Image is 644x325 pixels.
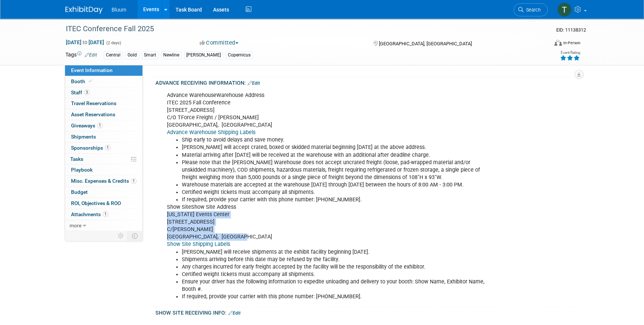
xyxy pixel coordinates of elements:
[71,178,136,184] span: Misc. Expenses & Credits
[182,189,492,196] li: Certified weight tickets must accompany all shipments.
[105,145,110,150] span: 1
[128,231,143,241] td: Toggle Event Tabs
[65,176,142,186] a: Misc. Expenses & Credits1
[563,40,580,46] div: In-Person
[71,200,121,206] span: ROI, Objectives & ROO
[71,123,103,129] span: Giveaways
[184,51,223,59] div: [PERSON_NAME]
[65,154,142,165] a: Tasks
[65,98,142,109] a: Travel Reservations
[88,79,92,83] i: Booth reservation complete
[106,40,121,45] span: (2 days)
[84,90,90,95] span: 3
[182,181,492,189] li: Warehouse materials are accepted at the warehouse [DATE] through [DATE] between the hours of 8:00...
[182,196,492,204] li: If required, provide your carrier with this phone number: [PHONE_NUMBER].
[524,7,541,13] span: Search
[182,278,492,293] li: Ensure your driver has the following information to expedite unloading and delivery to your booth...
[142,51,158,59] div: Smart
[182,293,492,300] li: If required, provide your carrier with this phone number: [PHONE_NUMBER].
[162,88,497,304] div: Advance WarehouseWarehouse Address ITEC 2025 Fall Conference [STREET_ADDRESS] C/O TForce Freight ...
[182,159,492,181] li: Please note that the [PERSON_NAME] Warehouse does not accept uncrated freight (loose, pad-wrapped...
[182,271,492,278] li: Certified weight tickets must accompany all shipments.
[65,109,142,120] a: Asset Reservations
[63,22,537,36] div: ITEC Conference Fall 2025
[182,152,492,159] li: Material arriving after [DATE] will be received at the warehouse with an additional after deadlin...
[513,3,548,16] a: Search
[557,3,571,17] img: Taylor Bradley
[71,100,116,106] span: Travel Reservations
[97,123,103,128] span: 1
[65,87,142,98] a: Staff3
[65,209,142,220] a: Attachments1
[554,40,562,46] img: Format-Inperson.png
[104,51,123,59] div: Central
[197,39,241,47] button: Committed
[71,189,88,195] span: Budget
[65,76,142,87] a: Booth
[379,41,471,46] span: [GEOGRAPHIC_DATA], [GEOGRAPHIC_DATA]
[167,129,255,136] a: Advance Warehouse Shipping Labels
[65,6,103,14] img: ExhibitDay
[71,90,90,95] span: Staff
[228,311,241,316] a: Edit
[103,211,108,217] span: 1
[70,156,83,162] span: Tasks
[182,144,492,151] li: [PERSON_NAME] will accept crated, boxed or skidded material beginning [DATE] at the above address.
[65,220,142,231] a: more
[65,51,97,59] td: Tags
[65,165,142,175] a: Playbook
[115,231,128,241] td: Personalize Event Tab Strip
[85,52,97,58] a: Edit
[71,211,108,217] span: Attachments
[167,241,230,247] a: Show Site Shipping Labels
[71,134,96,140] span: Shipments
[182,136,492,144] li: Ship early to avoid delays and save money.
[560,51,580,55] div: Event Rating
[65,120,142,131] a: Giveaways1
[182,263,492,271] li: Any charges incurred for early freight accepted by the facility will be the responsibility of the...
[248,81,260,86] a: Edit
[182,256,492,263] li: Shipments arriving before this date may be refused by the facility.
[65,143,142,153] a: Sponsorships1
[65,187,142,198] a: Budget
[65,39,104,46] span: [DATE] [DATE]
[71,167,93,173] span: Playbook
[182,248,492,256] li: [PERSON_NAME] will receive shipments at the exhibit facility beginning [DATE].
[155,307,579,317] div: SHOW SITE RECEIVING INFO:
[65,65,142,76] a: Event Information
[70,222,81,228] span: more
[81,39,88,45] span: to
[65,131,142,142] a: Shipments
[155,77,579,87] div: ADVANCE RECEIVING INFORMATION:
[131,178,136,184] span: 1
[112,7,126,13] span: Bluum
[65,198,142,209] a: ROI, Objectives & ROO
[71,111,115,117] span: Asset Reservations
[71,78,94,84] span: Booth
[125,51,139,59] div: Gold
[161,51,181,59] div: Newline
[226,51,253,59] div: Copernicus
[71,145,110,151] span: Sponsorships
[71,67,113,73] span: Event Information
[556,27,586,33] span: Event ID: 11138312
[504,39,580,50] div: Event Format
